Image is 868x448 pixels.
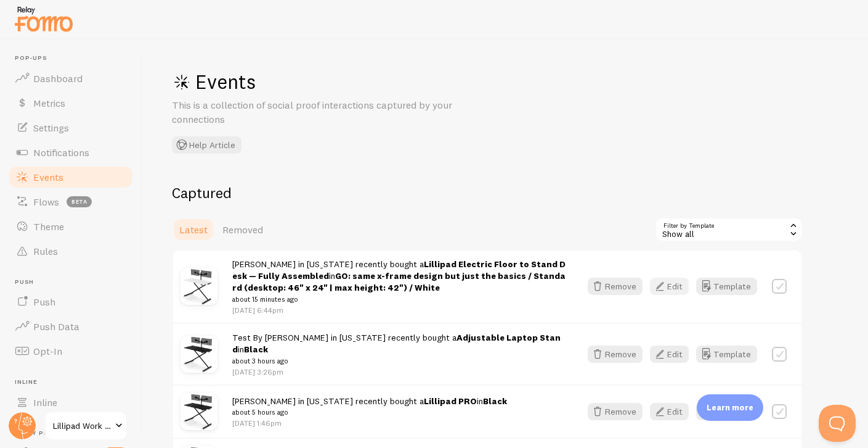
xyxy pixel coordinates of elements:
[180,336,217,373] img: Lillipad42Black1.jpg
[172,136,241,154] button: Help Article
[7,314,134,339] a: Push Data
[7,140,134,165] a: Notifications
[7,214,134,239] a: Theme
[44,411,128,441] a: Lillipad Work Solutions
[588,346,643,363] button: Remove
[33,220,64,233] span: Theme
[180,268,217,305] img: Lillipad42White1.jpg
[172,98,468,127] p: This is a collection of social proof interactions captured by your connections
[33,146,89,159] span: Notifications
[696,346,757,363] button: Template
[15,278,134,286] span: Push
[650,346,689,363] button: Edit
[424,396,477,407] a: Lillipad PRO
[172,217,215,242] a: Latest
[232,332,566,367] span: Test By [PERSON_NAME] in [US_STATE] recently bought a in
[7,339,134,363] a: Opt-In
[7,390,134,415] a: Inline
[13,3,75,35] img: fomo-relay-logo-orange.svg
[53,418,112,433] span: Lillipad Work Solutions
[215,217,270,242] a: Removed
[7,289,134,314] a: Push
[483,396,507,407] strong: Black
[7,91,134,115] a: Metrics
[232,332,561,355] a: Adjustable Laptop Stand
[232,396,507,418] span: [PERSON_NAME] in [US_STATE] recently bought a in
[7,239,134,263] a: Rules
[696,403,757,420] button: Template
[180,393,217,430] img: Lillipad42Black1.jpg
[697,394,763,421] div: Learn more
[179,223,208,236] span: Latest
[7,66,134,91] a: Dashboard
[33,396,57,409] span: Inline
[819,405,856,442] iframe: Help Scout Beacon - Open
[650,278,689,295] button: Edit
[650,403,689,420] button: Edit
[232,305,566,315] p: [DATE] 6:44pm
[650,278,696,295] a: Edit
[232,270,566,293] strong: GO: same x-frame design but just the basics / Standard (desktop: 46" x 24" | max height: 42") / W...
[244,344,268,355] strong: Black
[7,189,134,214] a: Flows beta
[232,259,566,305] span: [PERSON_NAME] in [US_STATE] recently bought a in
[232,407,507,418] small: about 5 hours ago
[7,165,134,189] a: Events
[67,196,92,207] span: beta
[172,69,541,94] h1: Events
[33,97,65,109] span: Metrics
[232,418,507,428] p: [DATE] 1:46pm
[15,54,134,62] span: Pop-ups
[650,346,696,363] a: Edit
[588,403,643,420] button: Remove
[707,402,753,413] p: Learn more
[588,278,643,295] button: Remove
[33,72,83,85] span: Dashboard
[232,294,566,305] small: about 15 minutes ago
[232,367,566,377] p: [DATE] 3:26pm
[655,217,803,242] div: Show all
[33,171,63,183] span: Events
[33,345,62,357] span: Opt-In
[33,296,55,308] span: Push
[696,278,757,295] button: Template
[33,196,59,208] span: Flows
[172,183,803,202] h2: Captured
[15,378,134,386] span: Inline
[650,403,696,420] a: Edit
[232,355,566,367] small: about 3 hours ago
[33,122,69,134] span: Settings
[222,223,263,236] span: Removed
[33,320,79,333] span: Push Data
[7,115,134,140] a: Settings
[232,259,566,281] a: Lillipad Electric Floor to Stand Desk — Fully Assembled
[33,245,58,257] span: Rules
